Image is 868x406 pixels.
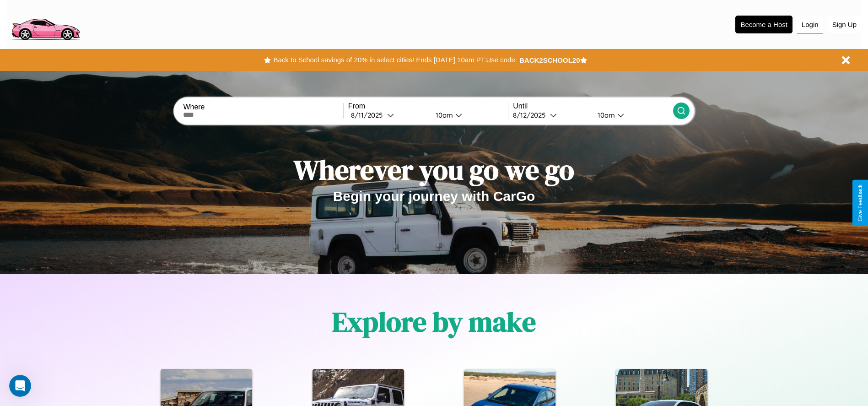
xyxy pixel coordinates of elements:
button: Sign Up [828,16,861,33]
div: 8 / 12 / 2025 [513,111,550,119]
b: BACK2SCHOOL20 [519,56,580,64]
div: Give Feedback [857,184,863,222]
div: 8 / 11 / 2025 [351,111,387,119]
div: 10am [593,111,617,119]
button: Login [797,16,823,33]
label: From [348,102,508,110]
div: 10am [431,111,455,119]
h1: Explore by make [332,303,536,341]
button: Become a Host [735,16,793,33]
img: logo [7,5,84,43]
button: 8/11/2025 [348,110,428,120]
label: Until [513,102,673,110]
label: Where [183,103,343,111]
iframe: Intercom live chat [9,375,31,397]
button: 10am [590,110,673,120]
button: Back to School savings of 20% in select cities! Ends [DATE] 10am PT.Use code: [271,54,519,66]
button: 10am [428,110,508,120]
